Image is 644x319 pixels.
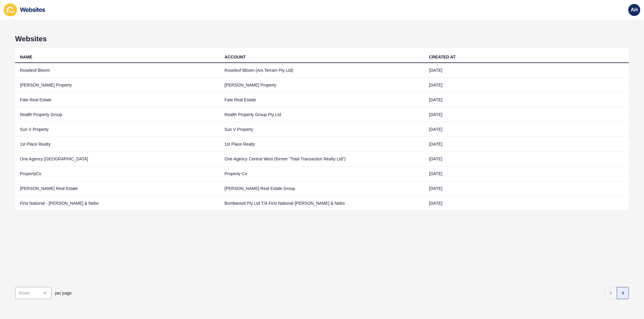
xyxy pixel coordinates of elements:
div: CREATED AT [429,54,456,60]
td: [DATE] [424,107,629,122]
td: [PERSON_NAME] Property [15,78,220,93]
td: [DATE] [424,78,629,93]
td: [PERSON_NAME] Real Estate Group [220,181,425,196]
td: Roseleof Bloom [15,63,220,78]
td: Bombwood Pty Ltd T/A First National [PERSON_NAME] & Nebo [220,196,425,211]
td: [DATE] [424,166,629,181]
td: Sun V Property [220,122,425,137]
td: [DATE] [424,137,629,152]
span: per page [55,290,72,296]
td: PropertyCo [15,166,220,181]
td: [DATE] [424,152,629,166]
div: ACCOUNT [225,54,246,60]
div: open menu [15,287,51,299]
td: Realth Property Group Pty Ltd [220,107,425,122]
td: Property Co [220,166,425,181]
span: AH [631,7,638,13]
td: Sun V Property [15,122,220,137]
td: [DATE] [424,181,629,196]
td: First National - [PERSON_NAME] & Nebo [15,196,220,211]
td: [DATE] [424,122,629,137]
td: One Agency Central West (former "Total Transaction Realty Ltd") [220,152,425,166]
td: 1st Place Realty [220,137,425,152]
h1: Websites [15,35,629,43]
td: [PERSON_NAME] Property [220,78,425,93]
td: Roseleof Bloom (Ars Terram Pty Ltd) [220,63,425,78]
td: [DATE] [424,63,629,78]
td: One Agency [GEOGRAPHIC_DATA] [15,152,220,166]
td: Fate Real Estate [220,93,425,107]
div: NAME [20,54,32,60]
td: [DATE] [424,93,629,107]
td: [PERSON_NAME] Real Estate [15,181,220,196]
td: Realth Property Group [15,107,220,122]
td: [DATE] [424,196,629,211]
td: Fate Real Estate [15,93,220,107]
td: 1st Place Realty [15,137,220,152]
